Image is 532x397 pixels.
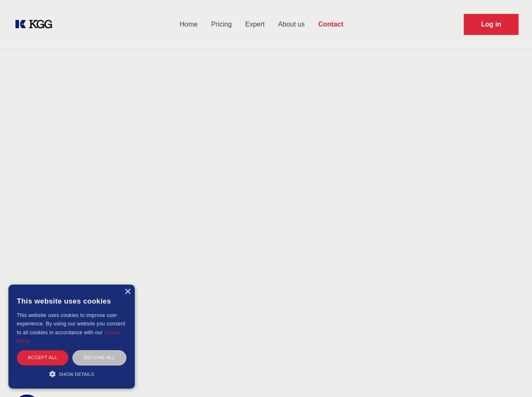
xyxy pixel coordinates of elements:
div: This website uses cookies [17,291,126,311]
a: Cookie Policy [17,330,120,344]
span: This website uses cookies to improve user experience. By using our website you consent to all coo... [17,312,125,336]
a: Home [173,13,204,35]
a: About us [271,13,311,35]
span: Show details [59,372,94,377]
div: Decline all [72,350,126,365]
a: Pricing [204,13,238,35]
a: Expert [238,13,271,35]
div: Show details [17,370,126,378]
a: Request Demo [464,14,519,35]
iframe: Chat Widget [490,357,532,397]
div: Accept all [17,350,68,365]
div: Close [124,289,131,295]
a: KOL Knowledge Platform: Talk to Key External Experts (KEE) [13,18,59,31]
a: Contact [311,13,350,35]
